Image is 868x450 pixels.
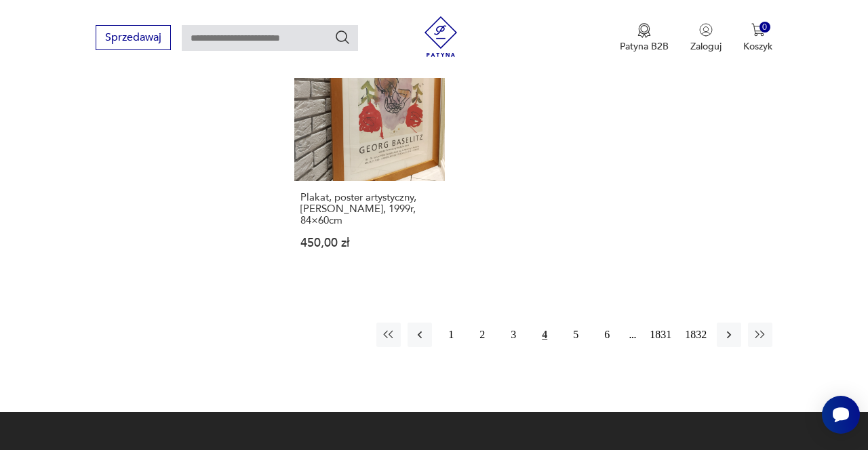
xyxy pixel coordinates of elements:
[470,323,494,347] button: 2
[420,16,461,57] img: Patyna - sklep z meblami i dekoracjami vintage
[682,323,710,347] button: 1832
[300,192,439,226] h3: Plakat, poster artystyczny, [PERSON_NAME], 1999r, 84×60cm
[501,323,526,347] button: 3
[439,323,463,347] button: 1
[743,40,772,53] p: Koszyk
[334,29,351,45] button: Szukaj
[690,23,722,53] button: Zaloguj
[620,23,669,53] a: Ikona medaluPatyna B2B
[759,22,771,33] div: 0
[564,323,588,347] button: 5
[751,23,765,37] img: Ikona koszyka
[595,323,619,347] button: 6
[96,25,171,50] button: Sprzedawaj
[294,30,445,275] a: Plakat, poster artystyczny, Georg Baselitz, 1999r, 84×60cmPlakat, poster artystyczny, [PERSON_NAM...
[300,237,439,249] p: 450,00 zł
[620,23,669,53] button: Patyna B2B
[699,23,713,37] img: Ikonka użytkownika
[646,323,675,347] button: 1831
[532,323,557,347] button: 4
[822,396,860,434] iframe: Smartsupp widget button
[96,34,171,43] a: Sprzedawaj
[743,23,772,53] button: 0Koszyk
[637,23,651,38] img: Ikona medalu
[690,40,722,53] p: Zaloguj
[620,40,669,53] p: Patyna B2B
